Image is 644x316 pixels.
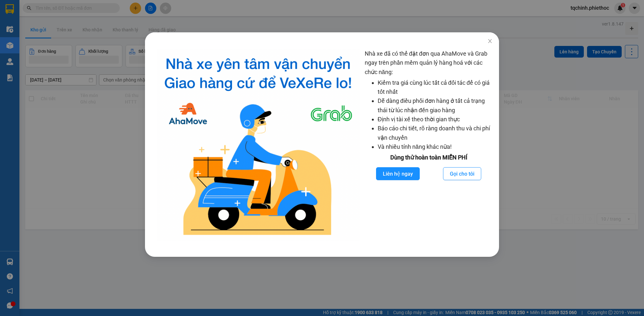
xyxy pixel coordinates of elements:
[365,153,493,162] div: Dùng thử hoàn toàn MIỄN PHÍ
[450,170,474,178] span: Gọi cho tôi
[378,115,493,124] li: Định vị tài xế theo thời gian thực
[378,96,493,115] li: Dễ dàng điều phối đơn hàng ở tất cả trạng thái từ lúc nhận đến giao hàng
[378,78,493,97] li: Kiểm tra giá cùng lúc tất cả đối tác để có giá tốt nhất
[378,142,493,151] li: Và nhiều tính năng khác nữa!
[378,124,493,142] li: Báo cáo chi tiết, rõ ràng doanh thu và chi phí vận chuyển
[383,170,413,178] span: Liên hệ ngay
[365,49,493,241] div: Nhà xe đã có thể đặt đơn qua AhaMove và Grab ngay trên phần mềm quản lý hàng hoá với các chức năng:
[481,32,499,50] button: Close
[443,167,481,180] button: Gọi cho tôi
[157,49,360,241] img: logo
[487,38,493,44] span: close
[376,167,420,180] button: Liên hệ ngay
